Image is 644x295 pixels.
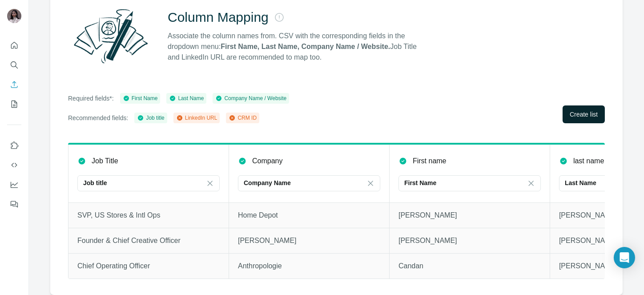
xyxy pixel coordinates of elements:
strong: First Name, Last Name, Company Name / Website. [221,43,390,50]
button: Create list [563,105,605,123]
p: Recommended fields: [68,113,128,122]
p: [PERSON_NAME] [398,235,541,246]
button: Quick start [7,37,21,53]
p: Job Title [92,156,118,166]
p: Job title [83,178,107,187]
div: CRM ID [229,114,257,122]
h2: Column Mapping [168,9,269,25]
p: SVP, US Stores & Intl Ops [77,210,220,221]
div: Last Name [169,94,204,102]
p: First Name [404,178,436,187]
button: Dashboard [7,177,21,193]
p: Company Name [244,178,291,187]
button: Search [7,57,21,73]
p: Anthropologie [238,261,380,271]
img: Avatar [7,9,21,23]
p: First name [413,156,447,166]
p: Founder & Chief Creative Officer [77,235,220,246]
p: Required fields*: [68,94,114,103]
button: Enrich CSV [7,77,21,93]
p: Last Name [565,178,596,187]
p: Home Depot [238,210,380,221]
img: Surfe Illustration - Column Mapping [68,4,153,68]
p: Company [252,156,282,166]
div: Company Name / Website [215,94,286,102]
p: Candan [398,261,541,271]
p: [PERSON_NAME] [238,235,380,246]
div: First Name [123,94,158,102]
div: Job title [137,114,164,122]
p: last name [573,156,604,166]
span: Create list [570,110,598,119]
div: LinkedIn URL [176,114,217,122]
button: Use Surfe on LinkedIn [7,137,21,154]
p: Associate the column names from. CSV with the corresponding fields in the dropdown menu: Job Titl... [168,31,425,63]
p: [PERSON_NAME] [398,210,541,221]
button: Feedback [7,196,21,212]
p: Chief Operating Officer [77,261,220,271]
button: Use Surfe API [7,157,21,173]
div: Open Intercom Messenger [614,247,635,268]
button: My lists [7,96,21,112]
